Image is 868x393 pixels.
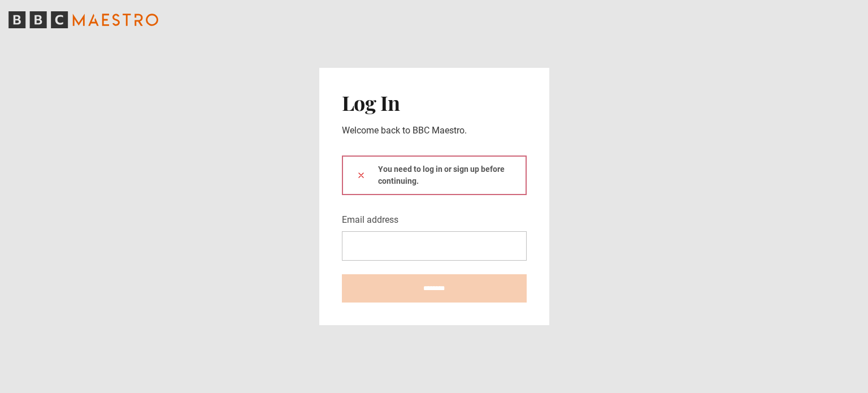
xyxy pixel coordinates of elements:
div: You need to log in or sign up before continuing. [342,156,527,195]
svg: BBC Maestro [8,11,158,28]
label: Email address [342,213,398,227]
p: Welcome back to BBC Maestro. [342,124,527,137]
h2: Log In [342,90,527,114]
